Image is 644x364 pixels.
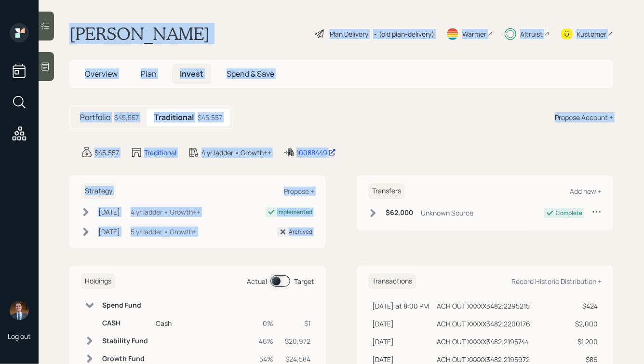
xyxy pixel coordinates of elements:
[141,68,157,79] span: Plan
[368,183,405,199] h6: Transfers
[180,68,203,79] span: Invest
[80,113,110,122] h5: Portfolio
[330,29,368,39] div: Plan Delivery
[102,355,148,363] h6: Growth Fund
[570,187,602,196] div: Add new +
[373,29,434,39] div: • (old plan-delivery)
[259,318,273,328] div: 0%
[386,209,413,217] h6: $62,000
[437,319,530,329] div: ACH OUT XXXXX3482;2200176
[575,337,598,347] div: $1,200
[511,277,602,286] div: Record Historic Distribution +
[372,301,429,311] div: [DATE] at 8:00 PM
[131,207,201,217] div: 4 yr ladder • Growth++
[462,29,486,39] div: Warmer
[575,301,598,311] div: $424
[94,148,119,158] div: $45,557
[294,276,314,286] div: Target
[227,68,274,79] span: Spend & Save
[285,354,310,364] div: $24,584
[81,183,116,199] h6: Strategy
[69,23,210,44] h1: [PERSON_NAME]
[289,228,312,236] div: Archived
[259,354,273,364] div: 54%
[285,336,310,346] div: $20,972
[284,187,314,196] div: Propose +
[98,227,120,237] div: [DATE]
[437,337,529,347] div: ACH OUT XXXXX3482;2195744
[259,336,273,346] div: 46%
[575,319,598,329] div: $2,000
[8,332,31,341] div: Log out
[144,148,176,158] div: Traditional
[372,337,429,347] div: [DATE]
[198,112,222,122] div: $45,557
[285,318,310,328] div: $1
[201,148,271,158] div: 4 yr ladder • Growth++
[372,319,429,329] div: [DATE]
[520,29,543,39] div: Altruist
[154,113,194,122] h5: Traditional
[247,276,267,286] div: Actual
[114,112,139,122] div: $45,557
[131,227,197,237] div: 5 yr ladder • Growth+
[98,207,120,217] div: [DATE]
[156,318,251,328] div: Cash
[421,208,473,218] div: Unknown Source
[10,301,29,320] img: hunter_neumayer.jpg
[102,301,148,310] h6: Spend Fund
[102,337,148,345] h6: Stability Fund
[577,29,606,39] div: Kustomer
[81,273,115,289] h6: Holdings
[368,273,416,289] h6: Transactions
[556,209,582,217] div: Complete
[555,112,613,122] div: Propose Account +
[277,208,312,216] div: Implemented
[102,319,148,327] h6: CASH
[296,148,336,158] div: 10088449
[437,301,530,311] div: ACH OUT XXXXX3482;2295215
[85,68,118,79] span: Overview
